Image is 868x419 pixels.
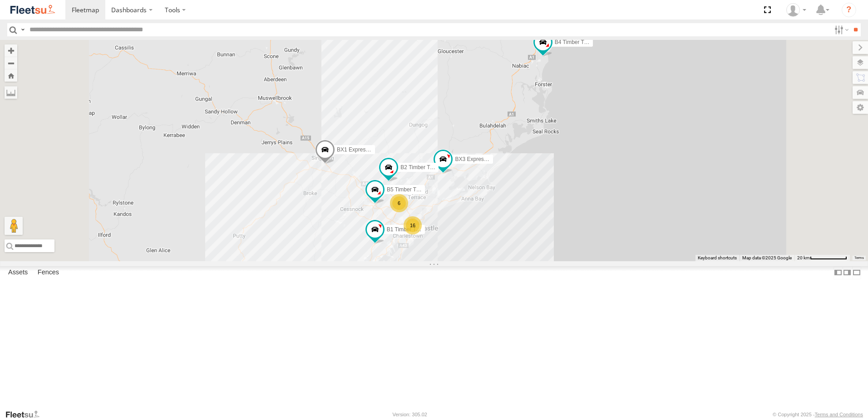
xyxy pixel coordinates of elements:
button: Zoom in [5,44,17,57]
div: Gary Hudson [783,3,809,17]
i: ? [842,3,856,17]
div: Version: 305.02 [393,412,427,417]
span: B2 Timber Truck [400,165,440,171]
div: 6 [390,194,408,212]
a: Terms [854,256,864,260]
label: Fences [33,266,64,279]
div: © Copyright 2025 - [773,412,863,417]
label: Dock Summary Table to the Right [843,266,852,279]
label: Search Filter Options [831,23,850,36]
a: Visit our Website [5,410,47,419]
label: Measure [5,86,17,99]
a: Terms and Conditions [815,412,863,417]
label: Map Settings [853,101,868,114]
span: B5 Timber Truck [387,186,426,193]
span: BX1 Express Ute [337,147,378,153]
span: Map data ©2025 Google [742,255,792,260]
img: fleetsu-logo-horizontal.svg [9,4,56,16]
label: Search Query [19,23,26,36]
label: Assets [4,266,32,279]
button: Map Scale: 20 km per 78 pixels [794,255,850,261]
button: Zoom out [5,57,17,69]
span: B1 Timber Truck [387,227,426,233]
label: Dock Summary Table to the Left [833,266,843,279]
span: 20 km [797,255,810,260]
button: Keyboard shortcuts [698,255,737,261]
label: Hide Summary Table [852,266,861,279]
span: B4 Timber Truck [555,39,594,45]
button: Drag Pegman onto the map to open Street View [5,217,23,235]
span: BX3 Express Ute [455,156,496,162]
button: Zoom Home [5,69,17,82]
div: 16 [404,216,422,234]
